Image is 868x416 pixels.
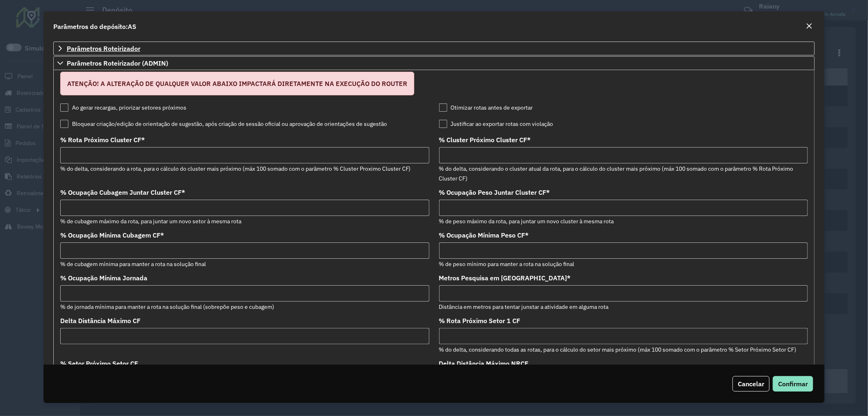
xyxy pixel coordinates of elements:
[439,218,614,225] small: % de peso máximo da rota, para juntar um novo cluster à mesma rota
[53,42,815,55] a: Parâmetros Roteirizador
[60,187,185,197] label: % Ocupação Cubagem Juntar Cluster CF
[60,103,186,112] label: Ao gerar recargas, priorizar setores próximos
[773,376,813,392] button: Confirmar
[60,273,147,283] label: % Ocupação Mínima Jornada
[439,359,529,368] label: Delta Distância Máximo NRCF
[60,359,138,368] label: % Setor Próximo Setor CF
[738,380,764,388] span: Cancelar
[60,165,411,172] small: % do delta, considerando a rota, para o cálculo do cluster mais próximo (máx 100 somado com o par...
[60,72,414,95] label: ATENÇÃO! A ALTERAÇÃO DE QUALQUER VALOR ABAIXO IMPACTARÁ DIRETAMENTE NA EXECUÇÃO DO ROUTER
[439,346,797,353] small: % do delta, considerando todas as rotas, para o cálculo do setor mais próximo (máx 100 somado com...
[439,165,794,182] small: % do delta, considerando o cluster atual da rota, para o cálculo do cluster mais próximo (máx 100...
[439,135,531,145] label: % Cluster Próximo Cluster CF
[732,376,770,392] button: Cancelar
[60,120,387,128] label: Bloquear criação/edição de orientação de sugestão, após criação de sessão oficial ou aprovação de...
[439,103,533,112] label: Otimizar rotas antes de exportar
[439,260,575,268] small: % de peso mínimo para manter a rota na solução final
[439,120,553,128] label: Justificar ao exportar rotas com violação
[803,21,815,32] button: Close
[60,316,140,326] label: Delta Distância Máximo CF
[60,135,145,145] label: % Rota Próximo Cluster CF
[439,273,571,283] label: Metros Pesquisa em [GEOGRAPHIC_DATA]
[53,22,136,31] h4: Parâmetros do depósito:AS
[806,23,812,29] em: Fechar
[53,56,815,70] a: Parâmetros Roteirizador (ADMIN)
[439,187,550,197] label: % Ocupação Peso Juntar Cluster CF
[60,230,164,240] label: % Ocupação Mínima Cubagem CF
[778,380,808,388] span: Confirmar
[60,218,241,225] small: % de cubagem máximo da rota, para juntar um novo setor à mesma rota
[439,230,529,240] label: % Ocupação Mínima Peso CF
[67,45,140,52] span: Parâmetros Roteirizador
[60,260,206,268] small: % de cubagem mínima para manter a rota na solução final
[67,60,168,66] span: Parâmetros Roteirizador (ADMIN)
[60,303,274,310] small: % de jornada mínima para manter a rota na solução final (sobrepõe peso e cubagem)
[439,303,609,310] small: Distância em metros para tentar junstar a atividade em alguma rota
[439,316,520,326] label: % Rota Próximo Setor 1 CF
